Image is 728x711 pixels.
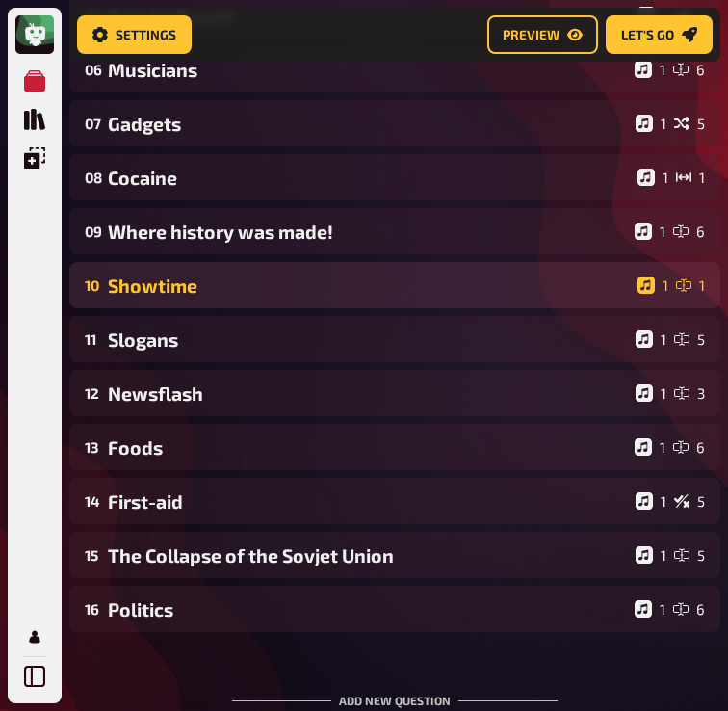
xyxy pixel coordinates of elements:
div: 06 [85,61,100,78]
div: First-aid [108,490,628,513]
div: Cocaine [108,167,630,189]
div: Politics [108,598,627,620]
div: 3 [674,384,705,402]
div: 08 [85,169,100,186]
div: 1 [636,546,666,564]
div: 07 [85,115,100,132]
a: Preview [487,15,598,54]
div: 5 [674,115,705,132]
div: 1 [636,330,666,348]
div: 6 [673,600,705,618]
div: Gadgets [108,113,628,135]
div: 13 [85,438,100,456]
div: 6 [673,61,705,78]
div: 09 [85,223,100,240]
div: 1 [637,169,668,186]
div: 5 [674,546,705,564]
span: Let's go [621,28,674,41]
div: 1 [676,276,705,294]
div: Foods [108,436,627,459]
div: 1 [636,384,666,402]
div: 1 [676,169,705,186]
div: The Collapse of the Sovjet Union [108,544,628,566]
a: My Account [15,618,54,656]
div: Slogans [108,329,628,351]
div: 16 [85,600,100,618]
div: 1 [635,600,665,618]
a: Quiz Library [15,100,54,139]
div: 15 [85,546,100,564]
div: 1 [635,61,665,78]
div: 10 [85,276,100,294]
div: 1 [635,223,665,240]
div: 1 [636,492,666,510]
div: Special Round [108,5,630,27]
div: Musicians [108,59,627,81]
span: Preview [503,28,559,41]
div: 6 [673,223,705,240]
a: My Quizzes [15,62,54,100]
div: 5 [674,492,705,510]
div: 14 [85,492,100,510]
a: Let's go [606,15,713,54]
div: 1 [635,438,665,456]
div: Where history was made! [108,221,627,243]
div: 5 [674,330,705,348]
div: 6 [673,438,705,456]
div: 1 [636,115,666,132]
a: Settings [77,15,192,54]
a: Overlays [15,139,54,177]
div: 1 [637,276,668,294]
span: Settings [116,28,176,41]
div: Showtime [108,275,630,297]
div: 11 [85,330,100,348]
div: Newsflash [108,382,628,405]
div: 12 [85,384,100,402]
